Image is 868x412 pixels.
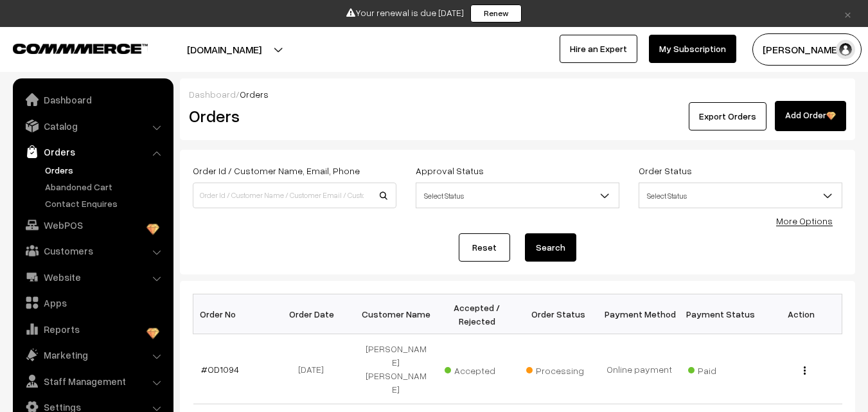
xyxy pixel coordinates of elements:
a: More Options [776,215,833,226]
a: Dashboard [189,89,236,100]
td: Online payment [599,334,680,404]
a: COMMMERCE [13,40,125,55]
a: Orders [16,140,169,163]
td: [PERSON_NAME] [PERSON_NAME] [355,334,436,404]
th: Payment Method [599,294,680,334]
h2: Orders [189,106,395,126]
input: Order Id / Customer Name / Customer Email / Customer Phone [193,183,396,208]
div: Your renewal is due [DATE] [4,4,864,22]
a: Add Order [775,101,846,131]
a: Staff Management [16,370,169,393]
th: Order Date [274,294,355,334]
a: Renew [470,4,522,22]
a: Abandoned Cart [42,180,169,193]
img: user [836,40,855,59]
label: Approval Status [416,164,484,177]
span: Accepted [445,361,509,377]
span: Processing [526,361,590,377]
th: Payment Status [680,294,761,334]
a: Customers [16,239,169,262]
th: Order Status [518,294,599,334]
th: Action [761,294,842,334]
span: Select Status [416,183,619,208]
a: Dashboard [16,88,169,111]
button: [PERSON_NAME] [752,33,862,66]
th: Order No [193,294,274,334]
span: Select Status [639,183,842,208]
div: / [189,87,846,101]
th: Accepted / Rejected [436,294,517,334]
span: Orders [240,89,269,100]
a: Reports [16,318,169,341]
label: Order Id / Customer Name, Email, Phone [193,164,360,177]
a: Marketing [16,343,169,366]
img: COMMMERCE [13,44,148,53]
a: Contact Enquires [42,197,169,210]
a: Hire an Expert [560,35,637,63]
th: Customer Name [355,294,436,334]
span: Paid [688,361,752,377]
a: My Subscription [649,35,736,63]
a: Orders [42,163,169,177]
label: Order Status [639,164,692,177]
button: Export Orders [689,102,766,130]
a: #OD1094 [201,364,239,375]
button: Search [525,233,576,262]
td: [DATE] [274,334,355,404]
a: Reset [459,233,510,262]
span: Select Status [416,184,619,207]
a: Website [16,265,169,289]
a: × [839,6,856,21]
button: [DOMAIN_NAME] [142,33,306,66]
a: Apps [16,291,169,314]
a: WebPOS [16,213,169,237]
img: Menu [804,366,806,375]
span: Select Status [639,184,842,207]
a: Catalog [16,114,169,138]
